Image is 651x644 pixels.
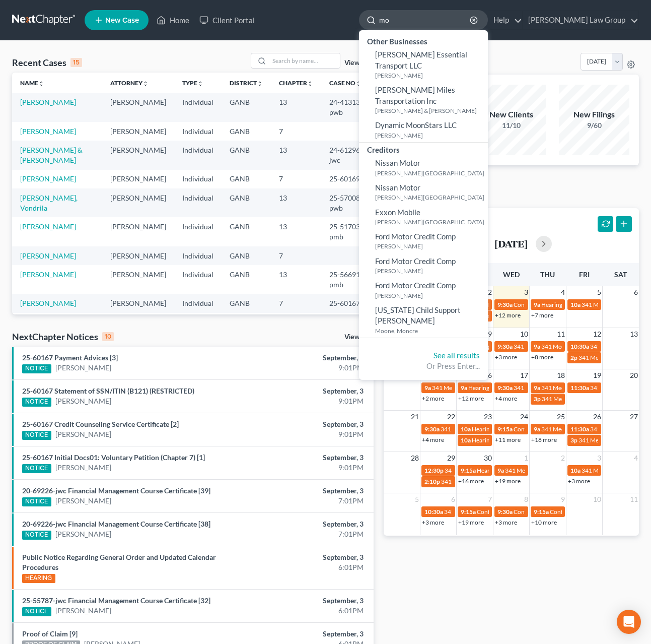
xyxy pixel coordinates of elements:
[256,519,364,529] div: September, 3
[55,529,111,539] a: [PERSON_NAME]
[560,493,566,505] span: 9
[534,395,541,403] span: 3p
[102,93,174,121] td: [PERSON_NAME]
[20,174,76,183] a: [PERSON_NAME]
[359,278,488,302] a: Ford Motor Credit Comp[PERSON_NAME]
[375,291,485,300] small: [PERSON_NAME]
[559,120,629,131] div: 9/60
[519,411,529,423] span: 24
[570,343,589,350] span: 10:30a
[257,81,263,87] i: unfold_more
[375,208,420,217] span: Exxon Mobile
[182,79,203,87] a: Typeunfold_more
[375,158,420,167] span: Nissan Motor
[541,384,632,392] span: 341 Meeting for [PERSON_NAME]
[22,574,55,583] div: HEARING
[22,398,51,407] div: NOTICE
[497,508,513,516] span: 9:30a
[55,363,111,373] a: [PERSON_NAME]
[222,93,271,121] td: GANB
[523,11,638,29] a: [PERSON_NAME] Law Group
[271,294,321,313] td: 7
[375,256,456,266] span: Ford Motor Credit Comp
[256,419,364,429] div: September, 3
[483,452,493,464] span: 30
[20,299,76,307] a: [PERSON_NAME]
[22,453,205,462] a: 25-60167 Initial Docs01: Voluntary Petition (Chapter 7) [1]
[432,384,523,392] span: 341 Meeting for [PERSON_NAME]
[542,395,632,403] span: 341 Meeting for [PERSON_NAME]
[534,343,540,350] span: 9a
[570,354,577,361] span: 2p
[476,109,546,120] div: New Clients
[540,270,555,279] span: Thu
[359,302,488,338] a: [US_STATE] Child Support [PERSON_NAME]Moone, Moncre
[560,452,566,464] span: 2
[414,493,420,505] span: 5
[321,170,374,188] td: 25-60169
[55,396,111,406] a: [PERSON_NAME]
[592,328,602,340] span: 12
[422,436,444,443] a: +4 more
[375,281,456,290] span: Ford Motor Credit Comp
[375,267,485,275] small: [PERSON_NAME]
[596,286,602,298] span: 5
[359,205,488,229] a: Exxon Mobile[PERSON_NAME][GEOGRAPHIC_DATA]
[22,497,51,506] div: NOTICE
[271,188,321,217] td: 13
[105,17,139,24] span: New Case
[22,353,118,362] a: 25-60167 Payment Advices [3]
[497,467,504,474] span: 9a
[222,170,271,188] td: GANB
[519,369,529,381] span: 17
[102,217,174,246] td: [PERSON_NAME]
[424,467,444,474] span: 12:30p
[102,170,174,188] td: [PERSON_NAME]
[20,146,83,164] a: [PERSON_NAME] & [PERSON_NAME]
[633,452,639,464] span: 4
[256,429,364,439] div: 9:01PM
[497,425,513,433] span: 9:15a
[375,305,461,325] span: [US_STATE] Child Support [PERSON_NAME]
[256,606,364,616] div: 6:01PM
[458,519,484,526] a: +19 more
[102,188,174,217] td: [PERSON_NAME]
[256,453,364,463] div: September, 3
[505,467,596,474] span: 341 Meeting for [PERSON_NAME]
[523,493,529,505] span: 8
[38,81,44,87] i: unfold_more
[256,529,364,539] div: 7:01PM
[444,508,535,516] span: 341 Meeting for [PERSON_NAME]
[20,222,76,231] a: [PERSON_NAME]
[174,188,222,217] td: Individual
[102,141,174,169] td: [PERSON_NAME]
[20,194,78,212] a: [PERSON_NAME], Vondrila
[20,127,76,136] a: [PERSON_NAME]
[375,218,485,226] small: [PERSON_NAME][GEOGRAPHIC_DATA]
[629,493,639,505] span: 11
[359,82,488,117] a: [PERSON_NAME] Miles Transportation Inc[PERSON_NAME] & [PERSON_NAME]
[458,395,484,402] a: +12 more
[375,106,485,115] small: [PERSON_NAME] & [PERSON_NAME]
[102,294,174,313] td: [PERSON_NAME]
[410,452,420,464] span: 28
[271,217,321,246] td: 13
[375,183,420,192] span: Nissan Motor
[359,117,488,142] a: Dynamic MoonStars LLC[PERSON_NAME]
[174,122,222,141] td: Individual
[375,120,457,130] span: Dynamic MoonStars LLC
[534,425,540,433] span: 9a
[20,79,44,87] a: Nameunfold_more
[487,493,493,505] span: 7
[592,411,602,423] span: 26
[344,59,370,67] a: View All
[12,56,82,69] div: Recent Cases
[22,431,51,440] div: NOTICE
[497,301,513,308] span: 9:30a
[375,327,485,335] small: Moone, Moncre
[271,265,321,294] td: 13
[256,552,364,562] div: September, 3
[523,286,529,298] span: 3
[194,11,260,29] a: Client Portal
[476,120,546,131] div: 11/10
